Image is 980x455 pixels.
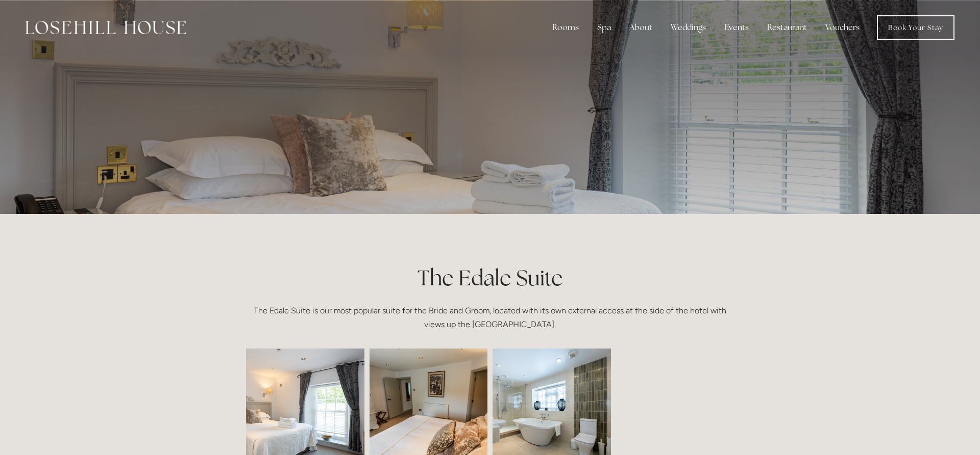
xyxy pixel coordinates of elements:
p: The Edale Suite is our most popular suite for the Bride and Groom, located with its own external ... [246,304,734,331]
div: Events [716,17,757,38]
a: Vouchers [817,17,868,38]
img: Losehill House [26,21,186,34]
div: Weddings [663,17,714,38]
a: Book Your Stay [877,15,954,40]
div: Spa [589,17,619,38]
div: Rooms [544,17,587,38]
div: Restaurant [759,17,815,38]
div: About [621,17,660,38]
h1: The Edale Suite [246,263,734,293]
